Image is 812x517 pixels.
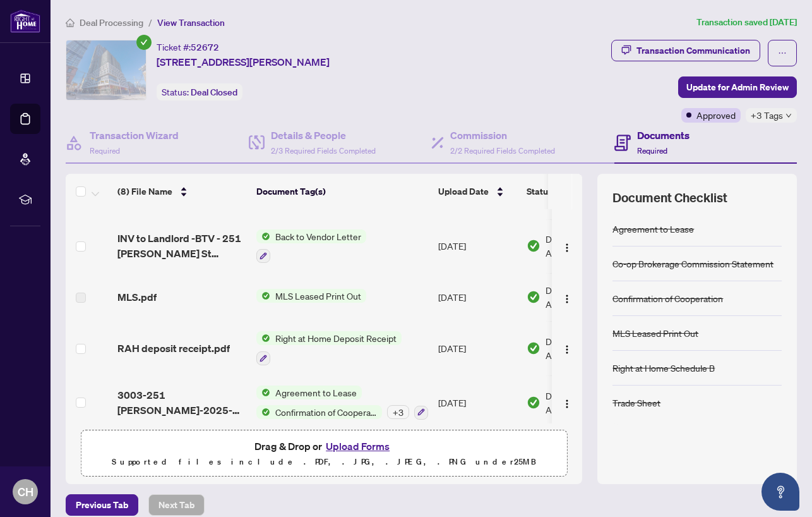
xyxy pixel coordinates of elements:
span: Document Approved [546,283,624,311]
td: [DATE] [433,375,522,430]
img: Status Icon [256,331,270,345]
span: CH [18,483,33,501]
span: Status [527,185,552,198]
span: Approved [696,108,736,122]
span: (8) File Name [117,185,172,198]
div: Ticket #: [157,40,219,54]
span: Required [637,146,667,155]
span: Drag & Drop orUpload FormsSupported files include .PDF, .JPG, .JPEG, .PNG under25MB [81,430,566,477]
th: Upload Date [433,174,522,209]
span: Required [90,146,120,155]
span: 2/2 Required Fields Completed [450,146,555,155]
button: Logo [557,287,577,307]
div: Right at Home Schedule B [612,361,715,375]
span: Drag & Drop or [254,438,393,454]
span: Upload Date [438,185,489,198]
span: [STREET_ADDRESS][PERSON_NAME] [157,54,330,70]
h4: Transaction Wizard [90,128,179,143]
span: Previous Tab [76,495,128,515]
img: Logo [562,399,572,409]
span: MLS Leased Print Out [270,289,366,303]
button: Status IconBack to Vendor Letter [256,229,366,264]
img: Logo [562,294,572,304]
div: Transaction Communication [636,40,750,61]
button: Upload Forms [322,438,393,454]
img: IMG-C12381051_1.jpg [66,40,146,100]
img: Document Status [527,341,540,355]
span: 2/3 Required Fields Completed [271,146,376,155]
span: View Transaction [157,17,225,28]
th: Document Tag(s) [251,174,433,209]
div: Co-op Brokerage Commission Statement [612,257,773,271]
span: Document Approved [546,232,624,260]
th: (8) File Name [112,174,251,209]
img: Status Icon [256,289,270,303]
span: home [66,18,75,27]
button: Status IconMLS Leased Print Out [256,289,366,303]
span: Document Approved [546,334,624,362]
span: Agreement to Lease [270,386,362,399]
img: logo [10,9,40,33]
span: Update for Admin Review [686,77,789,97]
h4: Documents [637,128,690,143]
h4: Commission [450,128,555,143]
span: Right at Home Deposit Receipt [270,331,402,345]
button: Open asap [761,473,799,511]
span: 52672 [191,42,219,53]
span: Deal Processing [80,17,143,28]
button: Logo [557,392,577,413]
img: Document Status [527,290,540,304]
span: Confirmation of Cooperation [270,405,382,419]
span: 3003-251 [PERSON_NAME]-2025-2026-LEASE AGMT.pdf [117,387,246,418]
span: ellipsis [778,49,787,58]
h4: Details & People [271,128,376,143]
span: MLS.pdf [117,289,157,305]
button: Logo [557,338,577,358]
li: / [148,15,152,30]
button: Previous Tab [66,494,138,516]
span: check-circle [136,35,152,50]
div: + 3 [387,405,409,419]
span: RAH deposit receipt.pdf [117,341,230,356]
span: INV to Landlord -BTV - 251 [PERSON_NAME] St 3003.pdf [117,231,246,261]
span: Document Checklist [612,189,727,207]
span: Deal Closed [191,87,237,98]
button: Status IconAgreement to LeaseStatus IconConfirmation of Cooperation+3 [256,386,428,420]
button: Next Tab [148,494,205,516]
span: Document Approved [546,389,624,417]
img: Logo [562,344,572,355]
td: [DATE] [433,219,522,274]
img: Status Icon [256,405,270,419]
th: Status [522,174,629,209]
img: Logo [562,243,572,253]
button: Status IconRight at Home Deposit Receipt [256,331,402,365]
div: Agreement to Lease [612,222,694,236]
article: Transaction saved [DATE] [696,15,797,30]
div: Status: [157,83,242,100]
img: Document Status [527,396,540,410]
div: Confirmation of Cooperation [612,291,723,305]
div: MLS Leased Print Out [612,326,698,340]
img: Status Icon [256,229,270,243]
button: Logo [557,236,577,256]
img: Document Status [527,239,540,253]
td: [DATE] [433,321,522,375]
td: [DATE] [433,273,522,321]
button: Transaction Communication [611,40,760,61]
span: down [785,113,792,119]
span: +3 Tags [751,108,783,123]
span: Back to Vendor Letter [270,229,366,243]
button: Update for Admin Review [678,76,797,98]
p: Supported files include .PDF, .JPG, .JPEG, .PNG under 25 MB [89,454,559,470]
img: Status Icon [256,386,270,399]
div: Trade Sheet [612,396,660,410]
